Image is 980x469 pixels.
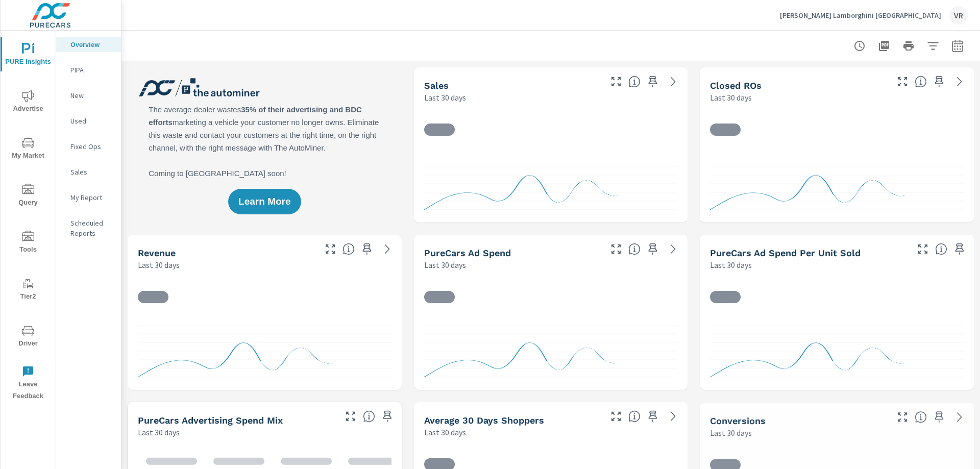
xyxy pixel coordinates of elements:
[138,426,180,438] p: Last 30 days
[665,241,681,257] a: See more details in report
[363,410,375,423] span: This table looks at how you compare to the amount of budget you spend per channel as opposed to y...
[915,76,927,88] span: Number of Repair Orders Closed by the selected dealership group over the selected time range. [So...
[935,243,947,255] span: Average cost of advertising per each vehicle sold at the dealer over the selected date range. The...
[238,197,290,206] span: Learn More
[608,408,624,425] button: Make Fullscreen
[645,408,661,425] span: Save this to your personalized report
[4,184,53,209] span: Query
[710,415,766,426] h5: Conversions
[342,243,355,255] span: Total sales revenue over the selected date range. [Source: This data is sourced from the dealer’s...
[138,248,176,258] h5: Revenue
[70,90,113,101] p: New
[424,80,449,91] h5: Sales
[710,248,861,258] h5: PureCars Ad Spend Per Unit Sold
[228,189,301,214] button: Learn More
[56,62,121,78] div: PIPA
[665,408,681,425] a: See more details in report
[359,241,375,257] span: Save this to your personalized report
[70,141,113,152] p: Fixed Ops
[138,415,283,426] h5: PureCars Advertising Spend Mix
[780,11,941,20] p: [PERSON_NAME] Lamborghini [GEOGRAPHIC_DATA]
[947,36,968,56] button: Select Date Range
[4,137,53,162] span: My Market
[4,278,53,303] span: Tier2
[608,241,624,257] button: Make Fullscreen
[424,426,466,438] p: Last 30 days
[874,36,894,56] button: "Export Report to PDF"
[898,36,919,56] button: Print Report
[56,88,121,103] div: New
[951,241,968,257] span: Save this to your personalized report
[710,80,762,91] h5: Closed ROs
[4,325,53,350] span: Driver
[951,409,968,425] a: See more details in report
[645,73,661,90] span: Save this to your personalized report
[608,73,624,90] button: Make Fullscreen
[70,39,113,50] p: Overview
[424,259,466,271] p: Last 30 days
[628,243,641,255] span: Total cost of media for all PureCars channels for the selected dealership group over the selected...
[710,91,752,104] p: Last 30 days
[894,73,911,90] button: Make Fullscreen
[4,90,53,115] span: Advertise
[322,241,338,257] button: Make Fullscreen
[710,427,752,439] p: Last 30 days
[56,113,121,129] div: Used
[894,409,911,425] button: Make Fullscreen
[56,37,121,52] div: Overview
[424,415,544,426] h5: Average 30 Days Shoppers
[70,65,113,75] p: PIPA
[70,218,113,238] p: Scheduled Reports
[923,36,943,56] button: Apply Filters
[915,411,927,423] span: The number of dealer-specified goals completed by a visitor. [Source: This data is provided by th...
[70,167,113,177] p: Sales
[949,6,968,24] div: VR
[70,192,113,203] p: My Report
[665,73,681,90] a: See more details in report
[915,241,931,257] button: Make Fullscreen
[138,259,180,271] p: Last 30 days
[70,116,113,126] p: Used
[56,139,121,154] div: Fixed Ops
[710,259,752,271] p: Last 30 days
[56,215,121,241] div: Scheduled Reports
[424,91,466,104] p: Last 30 days
[4,43,53,68] span: PURE Insights
[628,76,641,88] span: Number of vehicles sold by the dealership over the selected date range. [Source: This data is sou...
[951,73,968,90] a: See more details in report
[645,241,661,257] span: Save this to your personalized report
[379,241,396,257] a: See more details in report
[931,409,947,425] span: Save this to your personalized report
[424,248,511,258] h5: PureCars Ad Spend
[1,31,56,406] div: nav menu
[56,190,121,205] div: My Report
[342,408,359,425] button: Make Fullscreen
[931,73,947,90] span: Save this to your personalized report
[4,231,53,256] span: Tools
[4,365,53,402] span: Leave Feedback
[628,410,641,423] span: A rolling 30 day total of daily Shoppers on the dealership website, averaged over the selected da...
[56,164,121,180] div: Sales
[379,408,396,425] span: Save this to your personalized report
